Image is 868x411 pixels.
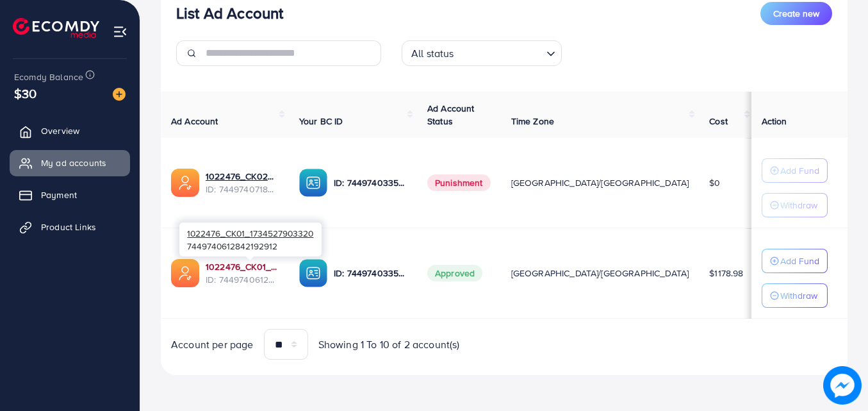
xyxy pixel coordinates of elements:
button: Withdraw [762,193,828,217]
span: All status [409,44,457,63]
span: Ad Account Status [427,102,475,128]
a: 1022476_CK02_1734527935209 [206,170,279,183]
span: ID: 7449740612842192912 [206,273,279,286]
a: 1022476_CK01_1734527903320 [206,260,279,273]
span: Approved [427,265,482,281]
img: image [113,88,126,101]
span: Account per page [171,337,254,352]
p: Withdraw [780,197,817,213]
p: Withdraw [780,288,817,303]
span: Overview [41,124,79,137]
p: ID: 7449740335716761616 [334,265,407,281]
a: Overview [10,118,130,144]
span: ID: 7449740718454915089 [206,183,279,196]
span: $1178.98 [709,267,743,280]
img: ic-ba-acc.ded83a64.svg [299,259,327,287]
img: ic-ads-acc.e4c84228.svg [171,169,199,197]
img: logo [13,18,99,38]
span: [GEOGRAPHIC_DATA]/[GEOGRAPHIC_DATA] [511,267,689,280]
input: Search for option [458,42,541,63]
div: <span class='underline'>1022476_CK02_1734527935209</span></br>7449740718454915089 [206,170,279,196]
div: Search for option [402,40,562,66]
span: Create new [773,7,819,20]
span: [GEOGRAPHIC_DATA]/[GEOGRAPHIC_DATA] [511,176,689,189]
img: menu [113,24,127,39]
span: Time Zone [511,115,554,128]
button: Withdraw [762,283,828,308]
button: Create new [760,2,832,25]
span: $0 [709,176,720,189]
a: Payment [10,182,130,208]
button: Add Fund [762,158,828,183]
h3: List Ad Account [176,4,283,22]
img: image [823,366,862,405]
p: Add Fund [780,253,819,269]
img: ic-ba-acc.ded83a64.svg [299,169,327,197]
span: 1022476_CK01_1734527903320 [187,227,313,239]
span: Product Links [41,221,96,233]
span: Punishment [427,174,491,191]
span: My ad accounts [41,156,106,169]
button: Add Fund [762,249,828,273]
span: Action [762,115,787,128]
span: Ecomdy Balance [14,71,83,83]
span: Ad Account [171,115,218,128]
img: ic-ads-acc.e4c84228.svg [171,259,199,287]
a: Product Links [10,214,130,240]
a: My ad accounts [10,150,130,176]
p: Add Fund [780,163,819,178]
span: Payment [41,189,77,201]
span: $30 [14,84,37,103]
p: ID: 7449740335716761616 [334,175,407,190]
span: Showing 1 To 10 of 2 account(s) [318,337,460,352]
div: 7449740612842192912 [179,222,322,256]
span: Your BC ID [299,115,343,128]
span: Cost [709,115,728,128]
